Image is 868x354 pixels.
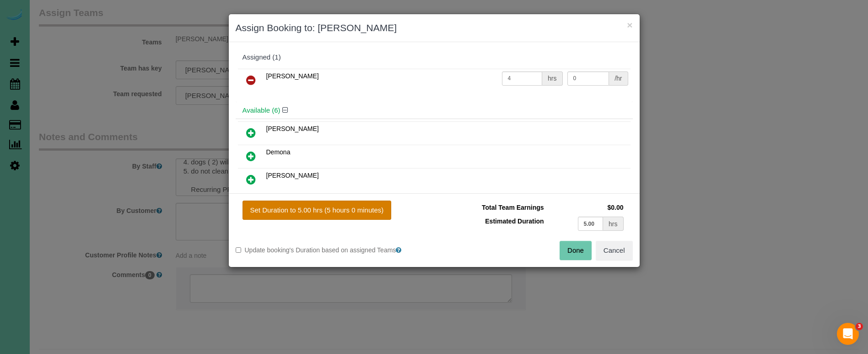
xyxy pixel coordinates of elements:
[243,201,392,220] button: Set Duration to 5.00 hrs (5 hours 0 minutes)
[266,72,319,80] span: [PERSON_NAME]
[627,20,632,30] button: ×
[243,107,626,114] h4: Available (6)
[546,201,626,214] td: $0.00
[266,125,319,132] span: [PERSON_NAME]
[441,201,546,214] td: Total Team Earnings
[542,71,562,86] div: hrs
[837,323,859,345] iframe: Intercom live chat
[243,54,626,61] div: Assigned (1)
[266,172,319,179] span: [PERSON_NAME]
[266,148,291,156] span: Demona
[236,247,241,253] input: Update booking's Duration based on assigned Teams
[603,217,623,231] div: hrs
[856,323,863,330] span: 3
[485,218,544,225] span: Estimated Duration
[560,241,592,260] button: Done
[236,21,633,35] h3: Assign Booking to: [PERSON_NAME]
[236,245,427,255] label: Update booking's Duration based on assigned Teams
[609,71,628,86] div: /hr
[596,241,633,260] button: Cancel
